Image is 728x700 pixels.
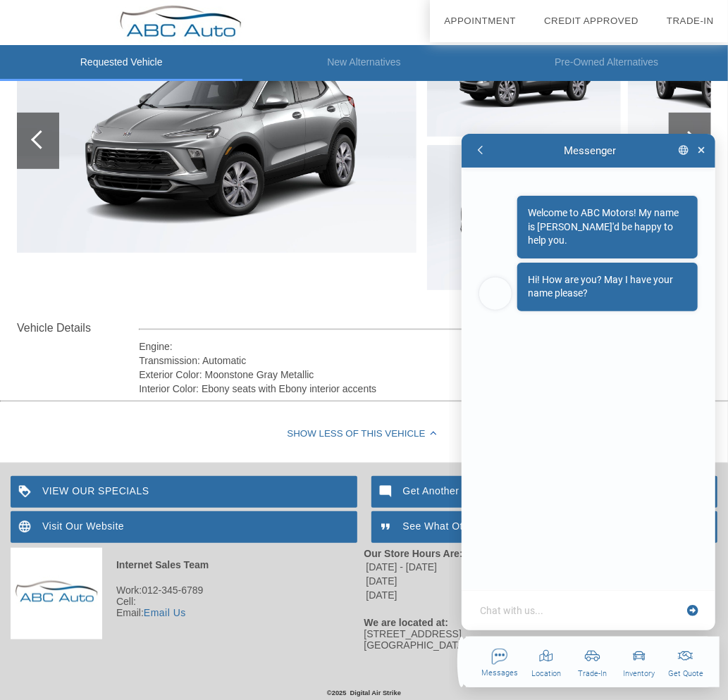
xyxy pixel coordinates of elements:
[371,476,718,508] a: Get Another Price Quote
[11,476,357,508] a: VIEW OUR SPECIALS
[364,548,463,559] strong: Our Store Hours Are:
[139,339,708,354] div: Engine:
[371,476,403,508] img: ic_mode_comment_white_24dp_2x.png
[366,561,494,573] td: [DATE] - [DATE]
[139,382,708,396] div: Interior Color: Ebony seats with Ebony interior accents
[427,145,621,290] img: 087433ba3e6bd0ad9fd42aca3c631a59.jpg
[144,607,186,618] a: Email Us
[11,476,42,508] img: ic_loyalty_white_24dp_2x.png
[366,575,494,587] td: [DATE]
[139,368,708,382] div: Exterior Color: Moonstone Gray Metallic
[11,607,364,618] div: Email:
[139,354,708,368] div: Transmission: Automatic
[242,45,485,81] li: New Alternatives
[17,29,417,254] img: 52e6d9de66b88525c729ed8a0cfc983b.jpg
[11,585,364,596] div: Work:
[371,511,718,543] a: See What Others Say
[366,589,494,601] td: [DATE]
[11,511,357,543] a: Visit Our Website
[11,511,42,543] img: ic_language_white_24dp_2x.png
[11,596,364,607] div: Cell:
[17,320,139,337] div: Vehicle Details
[667,15,714,26] a: Trade-In
[364,628,718,651] div: [STREET_ADDRESS] [GEOGRAPHIC_DATA]
[364,617,449,628] strong: We are located at:
[544,15,638,26] a: Credit Approved
[142,585,203,596] span: 012-345-6789
[371,511,403,543] img: ic_format_quote_white_24dp_2x.png
[116,559,209,570] strong: Internet Sales Team
[444,15,516,26] a: Appointment
[486,45,728,81] li: Pre-Owned Alternatives
[449,121,728,700] iframe: Chat Assistance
